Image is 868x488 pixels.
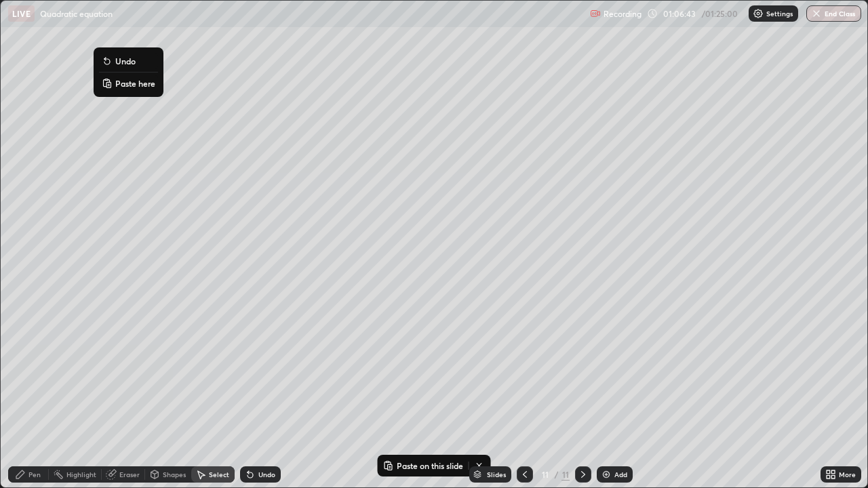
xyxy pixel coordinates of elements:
div: Slides [487,471,506,478]
div: Pen [28,471,41,478]
p: Paste on this slide [397,460,463,471]
img: add-slide-button [601,469,612,480]
img: end-class-cross [811,8,822,19]
img: class-settings-icons [753,8,764,19]
button: Paste on this slide [380,457,466,474]
p: Paste here [115,78,155,89]
div: 11 [538,470,552,479]
p: Settings [766,10,793,17]
div: / [555,470,559,479]
button: Paste here [99,75,158,91]
p: LIVE [12,8,31,19]
button: Undo [99,53,158,69]
div: Shapes [163,471,186,478]
div: Undo [258,471,275,478]
div: Highlight [66,471,96,478]
div: 11 [561,468,570,481]
div: More [839,471,856,478]
div: Select [209,471,229,478]
p: Undo [115,56,136,66]
div: Eraser [119,471,140,478]
div: Add [614,471,627,478]
p: Quadratic equation [40,8,113,19]
button: End Class [806,5,861,22]
img: recording.375f2c34.svg [590,8,601,19]
p: Recording [604,9,642,19]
